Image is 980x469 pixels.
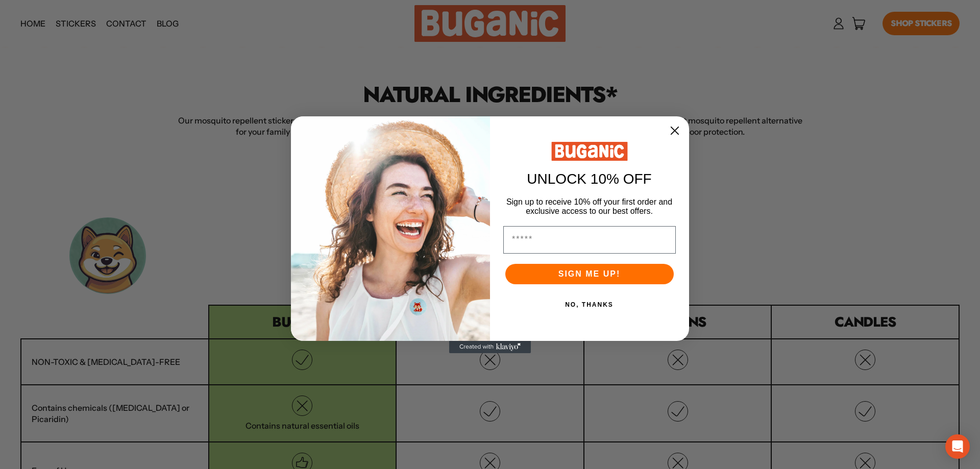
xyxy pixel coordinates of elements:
button: NO, THANKS [503,294,676,315]
button: Close dialog [666,121,684,140]
span: UNLOCK 10% OFF [527,171,652,187]
div: Open Intercom Messenger [945,434,970,459]
img: 52733373-90c9-48d4-85dc-58dc18dbc25f.png [291,116,490,341]
a: Created with Klaviyo - opens in a new tab [449,341,531,353]
img: Buganic [551,142,628,160]
span: Sign up to receive 10% off your first order and exclusive access to our best offers. [506,198,672,215]
button: SIGN ME UP! [505,264,674,284]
